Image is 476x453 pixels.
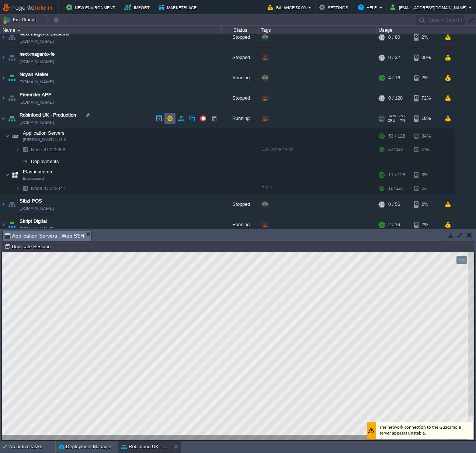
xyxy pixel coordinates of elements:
[388,114,396,118] span: RAM
[319,3,350,12] button: Settings
[20,51,55,58] a: next-magento-fe
[7,194,17,214] img: AMDAwAAAACH5BAEAAAAALAAAAAABAAEAAAICRAEAOw==
[20,98,54,106] a: [DOMAIN_NAME]
[259,26,376,34] div: Tags
[59,443,112,450] button: Deployment Manager
[0,194,6,214] img: AMDAwAAAACH5BAEAAAAALAAAAAABAAEAAAICRAEAOw==
[358,3,379,12] button: Help
[222,88,258,108] div: Stopped
[20,38,54,45] a: [DOMAIN_NAME]
[388,167,405,182] div: 11 / 128
[20,205,54,212] a: [DOMAIN_NAME]
[414,27,438,47] div: 2%
[7,27,17,47] img: AMDAwAAAACH5BAEAAAAALAAAAAABAAEAAAICRAEAOw==
[124,3,152,12] button: Import
[268,3,308,12] button: Balance $0.00
[10,129,20,143] img: AMDAwAAAACH5BAEAAAAALAAAAAABAAEAAAICRAEAOw==
[22,169,53,174] a: ElasticsearchElasticsearch
[262,147,293,151] span: 1.18.0-php-7.4.20
[388,144,403,155] div: 53 / 128
[414,194,438,214] div: 2%
[388,183,403,194] div: 11 / 128
[388,129,405,143] div: 53 / 128
[388,194,400,214] div: 0 / 56
[23,176,45,181] span: Elasticsearch
[15,183,20,194] img: AMDAwAAAACH5BAEAAAAALAAAAAABAAEAAAICRAEAOw==
[222,68,258,88] div: Running
[17,30,21,31] img: AMDAwAAAACH5BAEAAAAALAAAAAABAAEAAAICRAEAOw==
[7,215,17,235] img: AMDAwAAAACH5BAEAAAAALAAAAAABAAEAAAICRAEAOw==
[222,26,258,34] div: Status
[9,441,55,453] div: No active tasks
[20,218,47,225] a: Skript Digital
[159,3,199,12] button: Marketplace
[22,169,53,175] span: Elasticsearch
[20,71,48,78] a: Noyan Atelier
[20,156,30,167] img: AMDAwAAAACH5BAEAAAAALAAAAAABAAEAAAICRAEAOw==
[414,48,438,68] div: 30%
[15,156,20,167] img: AMDAwAAAACH5BAEAAAAALAAAAAABAAEAAAICRAEAOw==
[414,215,438,235] div: 2%
[66,3,117,12] button: New Environment
[7,68,17,88] img: AMDAwAAAACH5BAEAAAAALAAAAAABAAEAAAICRAEAOw==
[262,186,273,190] span: 7.12.1
[390,3,469,12] button: [EMAIL_ADDRESS][DOMAIN_NAME]
[0,68,6,88] img: AMDAwAAAACH5BAEAAAAALAAAAAABAAEAAAICRAEAOw==
[7,108,17,128] img: AMDAwAAAACH5BAEAAAAALAAAAAABAAEAAAICRAEAOw==
[5,167,10,182] img: AMDAwAAAACH5BAEAAAAALAAAAAABAAEAAAICRAEAOw==
[0,215,6,235] img: AMDAwAAAACH5BAEAAAAALAAAAAABAAEAAAICRAEAOw==
[20,78,54,86] a: [DOMAIN_NAME]
[20,197,42,205] a: Sibzi POS
[20,144,30,155] img: AMDAwAAAACH5BAEAAAAALAAAAAABAAEAAAICRAEAOw==
[30,146,66,153] span: 222353
[20,183,30,194] img: AMDAwAAAACH5BAEAAAAALAAAAAABAAEAAAICRAEAOw==
[222,48,258,68] div: Stopped
[10,167,20,182] img: AMDAwAAAACH5BAEAAAAALAAAAAABAAEAAAICRAEAOw==
[5,231,84,241] span: Application Servers : Web SSH
[0,108,6,128] img: AMDAwAAAACH5BAEAAAAALAAAAAABAAEAAAICRAEAOw==
[20,119,54,126] a: [DOMAIN_NAME]
[398,118,406,123] span: 7%
[4,243,53,250] button: Duplicate Session
[0,48,6,68] img: AMDAwAAAACH5BAEAAAAALAAAAAABAAEAAAICRAEAOw==
[222,108,258,128] div: Running
[414,144,438,155] div: 34%
[22,130,66,136] span: Application Servers
[222,194,258,214] div: Stopped
[388,68,400,88] div: 4 / 16
[20,225,54,232] a: [DOMAIN_NAME]
[388,118,395,123] span: CPU
[365,170,471,187] div: The network connection to the Guacamole server appears unstable.
[388,88,403,108] div: 0 / 128
[20,111,76,119] a: Robinfood UK - Production
[0,88,6,108] img: AMDAwAAAACH5BAEAAAAALAAAAAABAAEAAAICRAEAOw==
[1,26,221,34] div: Name
[388,215,400,235] div: 2 / 16
[20,91,52,98] a: Prerender APP
[7,88,17,108] img: AMDAwAAAACH5BAEAAAAALAAAAAABAAEAAAICRAEAOw==
[414,68,438,88] div: 2%
[3,3,53,12] img: MagentoTeknik
[222,27,258,47] div: Stopped
[377,26,455,34] div: Usage
[23,138,66,142] span: [PERSON_NAME] 1.18.0
[31,186,50,191] span: Node ID:
[30,185,66,191] a: Node ID:222341
[0,27,6,47] img: AMDAwAAAACH5BAEAAAAALAAAAAABAAEAAAICRAEAOw==
[30,158,60,165] a: Deployments
[399,114,406,118] span: 25%
[5,129,10,143] img: AMDAwAAAACH5BAEAAAAALAAAAAABAAEAAAICRAEAOw==
[7,48,17,68] img: AMDAwAAAACH5BAEAAAAALAAAAAABAAEAAAICRAEAOw==
[414,167,438,182] div: 3%
[22,130,66,136] a: Application Servers[PERSON_NAME] 1.18.0
[414,183,438,194] div: 3%
[388,27,400,47] div: 0 / 80
[30,146,66,153] a: Node ID:222353
[222,215,258,235] div: Running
